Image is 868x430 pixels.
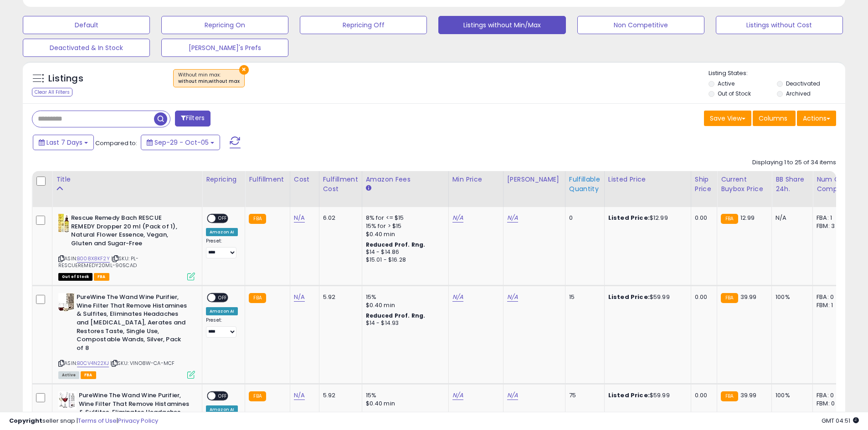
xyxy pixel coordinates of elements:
img: 51xXU0xuerL._SL40_.jpg [58,293,74,311]
button: Deactivated & In Stock [23,39,150,57]
small: Amazon Fees. [366,184,371,192]
div: Repricing [206,175,241,184]
small: FBA [721,391,738,401]
div: 75 [569,391,597,400]
img: 41j6VVYeg0L._SL40_.jpg [58,214,69,232]
div: BB Share 24h. [776,175,809,194]
div: Title [56,175,198,184]
span: 12.99 [740,213,755,222]
div: 15% [366,391,442,400]
span: All listings that are currently out of stock and unavailable for purchase on Amazon [58,273,92,281]
small: FBA [249,391,266,401]
div: Preset: [206,238,238,258]
div: Amazon AI [206,307,238,315]
div: FBA: 0 [817,293,847,301]
div: Current Buybox Price [721,175,768,194]
small: FBA [721,214,738,224]
img: 414N95ubrgL._SL40_.jpg [58,391,77,410]
div: 5.92 [323,293,355,301]
div: $15.01 - $16.28 [366,256,442,264]
b: Reduced Prof. Rng. [366,241,426,248]
div: Num of Comp. [817,175,850,194]
span: All listings currently available for purchase on Amazon [58,371,79,379]
a: B0CV4N22XJ [77,359,109,367]
strong: Copyright [9,416,42,425]
div: 0.00 [695,293,710,301]
div: FBM: 3 [817,222,847,230]
button: Non Competitive [577,16,704,34]
div: $59.99 [608,391,684,400]
div: 15% [366,293,442,301]
div: 100% [776,293,806,301]
div: Amazon Fees [366,175,445,184]
a: N/A [294,213,305,223]
div: 0.00 [695,391,710,400]
a: N/A [452,293,463,302]
span: OFF [216,392,230,400]
a: N/A [294,293,305,302]
div: Displaying 1 to 25 of 34 items [752,158,836,167]
div: N/A [776,214,806,222]
a: N/A [507,391,518,400]
div: $0.40 min [366,301,442,309]
h5: Listings [48,72,83,85]
b: Listed Price: [608,293,650,301]
b: Rescue Remedy Bach RESCUE REMEDY Dropper 20 ml (Pack of 1), Natural Flower Essence, Vegan, Gluten... [71,214,182,250]
div: Preset: [206,317,238,338]
span: OFF [216,215,230,223]
span: Sep-29 - Oct-05 [154,138,209,147]
a: N/A [507,213,518,223]
div: 6.02 [323,214,355,222]
div: FBA: 0 [817,391,847,400]
div: ASIN: [58,214,195,279]
span: Compared to: [95,139,137,147]
a: N/A [507,293,518,302]
div: seller snap | | [9,417,158,425]
span: 2025-10-13 04:51 GMT [822,416,859,425]
div: without min,without max [178,78,240,85]
a: B008X8KF2Y [77,255,110,263]
div: ASIN: [58,293,195,378]
button: × [239,65,249,75]
div: 5.92 [323,391,355,400]
span: OFF [216,294,230,302]
a: Terms of Use [78,416,117,425]
div: Amazon AI [206,228,238,236]
small: FBA [249,214,266,224]
div: Cost [294,175,315,184]
button: Listings without Cost [716,16,843,34]
div: Ship Price [695,175,713,194]
button: [PERSON_NAME]'s Prefs [161,39,288,57]
div: 0.00 [695,214,710,222]
div: $0.40 min [366,230,442,238]
small: FBA [249,293,266,303]
label: Out of Stock [718,90,751,97]
span: Without min max : [178,71,240,85]
a: N/A [294,391,305,400]
div: 0 [569,214,597,222]
button: Save View [704,111,751,126]
a: N/A [452,391,463,400]
div: 100% [776,391,806,400]
div: $0.40 min [366,400,442,408]
div: $59.99 [608,293,684,301]
button: Sep-29 - Oct-05 [141,135,220,150]
div: 15% for > $15 [366,222,442,230]
div: $12.99 [608,214,684,222]
div: Min Price [452,175,499,184]
div: $14 - $14.86 [366,248,442,256]
div: [PERSON_NAME] [507,175,561,184]
button: Actions [797,111,836,126]
small: FBA [721,293,738,303]
div: $14 - $14.93 [366,319,442,327]
div: FBM: 1 [817,301,847,309]
span: | SKU: VINO8W-CA-MCF [110,359,175,367]
button: Repricing Off [300,16,427,34]
span: Columns [759,114,787,123]
label: Archived [786,90,811,97]
div: Clear All Filters [32,88,72,96]
span: 39.99 [740,293,757,301]
div: Listed Price [608,175,687,184]
a: Privacy Policy [118,416,158,425]
label: Active [718,80,734,87]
